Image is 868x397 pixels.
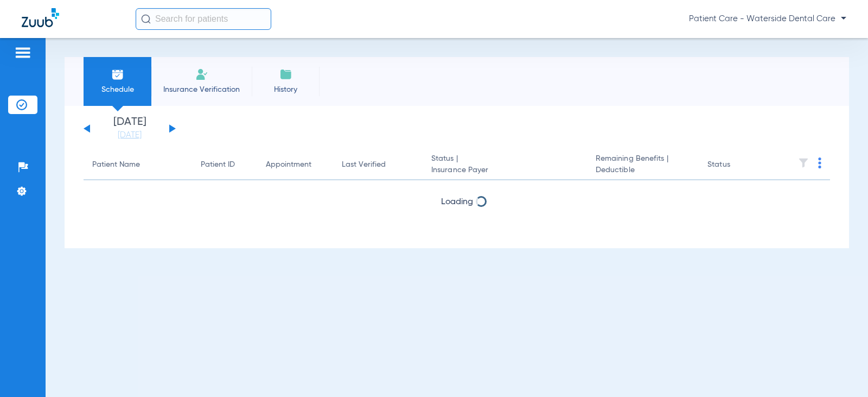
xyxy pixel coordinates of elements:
div: Appointment [266,159,311,171]
a: [DATE] [97,130,162,141]
div: Last Verified [342,159,414,171]
img: Search Icon [141,14,151,24]
span: Insurance Verification [159,84,244,95]
div: Patient Name [92,159,140,171]
img: History [279,68,292,81]
span: Deductible [596,165,690,176]
img: Schedule [111,68,124,81]
span: History [260,84,311,95]
img: filter.svg [798,157,809,168]
div: Patient ID [201,159,235,171]
th: Status [699,150,772,180]
input: Search for patients [136,8,271,30]
div: Patient Name [92,159,183,171]
img: Manual Insurance Verification [195,68,208,81]
span: Insurance Payer [431,165,578,176]
img: group-dot-blue.svg [818,157,821,168]
div: Last Verified [342,159,386,171]
div: Appointment [266,159,324,171]
th: Remaining Benefits | [587,150,699,180]
img: hamburger-icon [14,46,31,59]
li: [DATE] [97,117,162,141]
span: Patient Care - Waterside Dental Care [689,14,846,24]
img: Zuub Logo [22,8,59,27]
th: Status | [423,150,587,180]
span: Loading [441,198,473,206]
span: Schedule [92,84,143,95]
div: Patient ID [201,159,248,171]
